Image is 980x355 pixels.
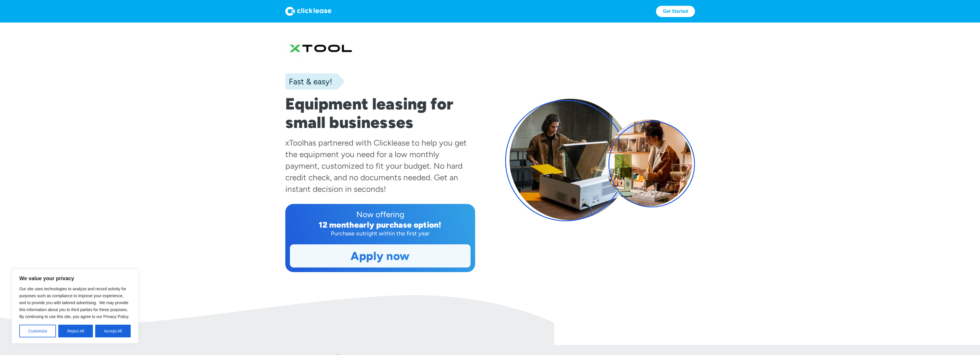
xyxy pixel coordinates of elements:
[285,138,304,148] div: xTool
[285,7,331,16] img: Logo
[58,325,93,337] button: Reject All
[285,95,475,132] h1: Equipment leasing for small businesses
[290,209,471,220] div: Now offering
[285,138,467,194] div: has partnered with Clicklease to help you get the equipment you need for a low monthly payment, c...
[354,220,441,230] div: early purchase option!
[19,275,131,282] p: We value your privacy
[285,76,332,87] div: Fast & easy!
[19,325,56,337] button: Customize
[19,287,129,319] span: Our site uses technologies to analyze and record activity for purposes such as compliance to impr...
[290,229,471,237] div: Purchase outright within the first year
[290,245,470,267] a: Apply now
[95,325,131,337] button: Accept All
[656,6,695,17] a: Get Started
[12,269,138,343] div: We value your privacy
[319,220,354,230] div: 12 month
